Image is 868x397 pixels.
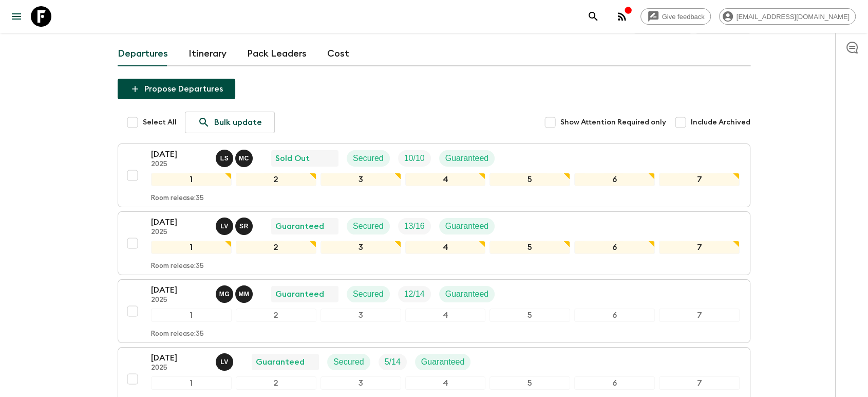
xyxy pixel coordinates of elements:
[238,290,249,298] p: M M
[659,309,740,322] div: 7
[327,42,349,66] a: Cost
[398,150,431,167] div: Trip Fill
[216,218,255,235] button: LVSR
[214,116,262,129] p: Bulk update
[236,173,316,186] div: 2
[405,173,486,186] div: 4
[691,117,750,128] span: Include Archived
[151,330,204,338] p: Room release: 35
[236,376,316,390] div: 2
[151,364,207,372] p: 2025
[275,288,324,300] p: Guaranteed
[143,117,177,128] span: Select All
[489,173,570,186] div: 5
[247,42,307,66] a: Pack Leaders
[151,148,207,160] p: [DATE]
[353,288,384,300] p: Secured
[445,152,489,165] p: Guaranteed
[405,241,486,254] div: 4
[489,309,570,322] div: 5
[333,356,364,368] p: Secured
[151,241,232,254] div: 1
[445,220,489,232] p: Guaranteed
[353,220,384,232] p: Secured
[151,173,232,186] div: 1
[219,290,230,298] p: M G
[220,222,229,230] p: L V
[216,150,255,167] button: LSMC
[216,288,255,297] span: Marcella Granatiere, Matias Molina
[151,262,204,270] p: Room release: 35
[151,284,207,296] p: [DATE]
[560,117,666,128] span: Show Attention Required only
[398,286,431,302] div: Trip Fill
[239,222,249,230] p: S R
[151,160,207,169] p: 2025
[236,309,316,322] div: 2
[574,309,655,322] div: 6
[656,13,710,21] span: Give feedback
[275,220,324,232] p: Guaranteed
[404,152,425,165] p: 10 / 10
[151,228,207,237] p: 2025
[385,356,401,368] p: 5 / 14
[327,354,370,370] div: Secured
[347,218,390,234] div: Secured
[220,154,229,163] p: L S
[320,376,401,390] div: 3
[320,173,401,186] div: 3
[239,154,249,163] p: M C
[151,296,207,304] p: 2025
[398,218,431,234] div: Trip Fill
[445,288,489,300] p: Guaranteed
[405,376,486,390] div: 4
[216,221,255,229] span: Lucas Valentim, Sol Rodriguez
[151,352,207,364] p: [DATE]
[320,309,401,322] div: 3
[118,279,750,343] button: [DATE]2025Marcella Granatiere, Matias MolinaGuaranteedSecuredTrip FillGuaranteed1234567Room relea...
[216,356,235,365] span: Lucas Valentim
[489,241,570,254] div: 5
[379,354,407,370] div: Trip Fill
[185,112,275,133] a: Bulk update
[216,153,255,161] span: Luana Seara, Mariano Cenzano
[353,152,384,165] p: Secured
[574,241,655,254] div: 6
[216,285,255,303] button: MGMM
[583,6,603,27] button: search adventures
[275,152,310,165] p: Sold Out
[421,356,465,368] p: Guaranteed
[640,8,711,25] a: Give feedback
[118,143,750,207] button: [DATE]2025Luana Seara, Mariano CenzanoSold OutSecuredTrip FillGuaranteed1234567Room release:35
[256,356,305,368] p: Guaranteed
[405,309,486,322] div: 4
[118,79,235,99] button: Propose Departures
[118,211,750,275] button: [DATE]2025Lucas Valentim, Sol RodriguezGuaranteedSecuredTrip FillGuaranteed1234567Room release:35
[404,288,425,300] p: 12 / 14
[574,173,655,186] div: 6
[574,376,655,390] div: 6
[236,241,316,254] div: 2
[719,8,856,25] div: [EMAIL_ADDRESS][DOMAIN_NAME]
[6,6,27,27] button: menu
[404,220,425,232] p: 13 / 16
[731,13,855,21] span: [EMAIL_ADDRESS][DOMAIN_NAME]
[220,358,229,366] p: L V
[659,241,740,254] div: 7
[118,42,168,66] a: Departures
[151,376,232,390] div: 1
[151,216,207,228] p: [DATE]
[151,309,232,322] div: 1
[489,376,570,390] div: 5
[216,353,235,371] button: LV
[659,173,740,186] div: 7
[347,286,390,302] div: Secured
[659,376,740,390] div: 7
[320,241,401,254] div: 3
[188,42,227,66] a: Itinerary
[151,194,204,203] p: Room release: 35
[347,150,390,167] div: Secured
